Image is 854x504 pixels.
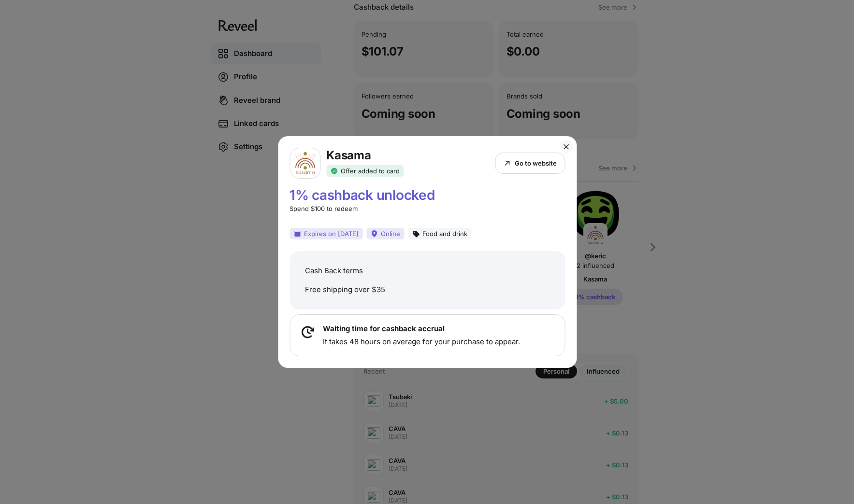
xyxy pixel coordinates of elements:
[515,159,557,167] p: Go to website
[323,337,520,347] p: It takes 48 hours on average for your purchase to appear.
[304,230,359,238] p: Expires on [DATE]
[323,324,445,334] p: Waiting time for cashback accrual
[381,230,400,238] p: Online
[341,167,400,175] p: Offer added to card
[289,188,434,202] p: 1% cashback unlocked
[305,266,363,276] p: Cash Back terms
[422,230,467,238] p: Food and drink
[495,153,565,174] button: Go to website
[289,205,358,212] p: Spend $100 to redeem
[326,150,371,161] p: Kasama
[305,285,385,294] p: Free shipping over $35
